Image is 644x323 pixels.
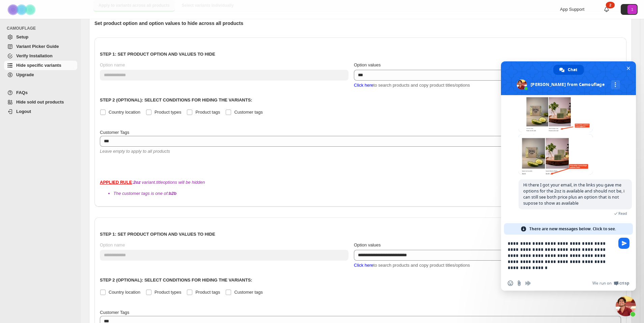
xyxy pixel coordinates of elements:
img: Camouflage [5,0,39,19]
p: Step 1: Set product option and values to hide [100,51,621,58]
span: FAQs [16,90,28,95]
a: We run onCrisp [592,281,629,286]
span: Customer Tags [100,130,129,135]
span: Chat [568,65,577,75]
a: Setup [4,32,77,42]
b: 2oz [133,180,141,185]
span: Customer Tags [100,310,129,315]
button: Avatar with initials 1 [621,4,638,15]
span: Logout [16,109,31,114]
b: b2b [169,191,176,196]
span: App Support [560,7,584,12]
span: Product tags [195,290,220,295]
span: Read [618,211,627,216]
span: CAMOUFLAGE [7,26,78,31]
a: Upgrade [4,70,77,80]
textarea: Compose your message... [508,235,616,276]
span: Country location [109,290,140,295]
p: Step 2 (Optional): Select conditions for hiding the variants: [100,97,621,104]
a: Verify Installation [4,51,77,61]
a: Close chat [616,296,636,316]
span: Customer tags [234,290,263,295]
span: We run on [592,281,612,286]
span: Click here [354,83,373,88]
a: Hide specific variants [4,61,77,70]
span: Hide specific variants [16,63,61,68]
span: There are new messages below. Click to see. [529,223,616,235]
p: Step 1: Set product option and values to hide [100,231,621,238]
text: 1 [631,7,633,11]
span: Setup [16,34,28,39]
span: Option values [354,242,381,247]
span: Leave empty to apply to all products [100,149,170,154]
span: Hide sold out products [16,99,64,105]
p: Step 2 (Optional): Select conditions for hiding the variants: [100,277,621,284]
span: Audio message [525,281,531,286]
a: FAQs [4,88,77,97]
span: Hi there I got your email, in the links you gave me options for the 2oz is available and should n... [523,182,624,206]
span: Product types [155,110,181,115]
a: 2 [603,6,610,13]
span: Click here [354,263,373,268]
span: Option name [100,242,125,247]
span: Product tags [195,110,220,115]
span: Send [618,238,629,249]
p: Set product option and option values to hide across all products [94,20,626,27]
span: Upgrade [16,72,34,77]
a: Chat [553,65,584,75]
strong: APPLIED RULE [100,180,132,185]
div: 2 [606,2,615,8]
span: to search products and copy product titles/options [354,263,470,268]
span: Close chat [625,65,632,72]
span: Country location [109,110,140,115]
a: Variant Picker Guide [4,42,77,51]
span: Customer tags [234,110,263,115]
span: Verify Installation [16,53,53,58]
span: The customer tags is one of: [113,191,176,196]
span: to search products and copy product titles/options [354,83,470,88]
a: Logout [4,107,77,116]
a: Hide sold out products [4,97,77,107]
div: : variant.title options will be hidden [100,179,621,197]
span: Insert an emoji [508,281,513,286]
span: Crisp [619,281,629,286]
span: Avatar with initials 1 [627,5,637,14]
span: Option name [100,62,125,67]
span: Variant Picker Guide [16,44,59,49]
span: Product types [155,290,181,295]
span: Option values [354,62,381,67]
span: Send a file [516,281,522,286]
